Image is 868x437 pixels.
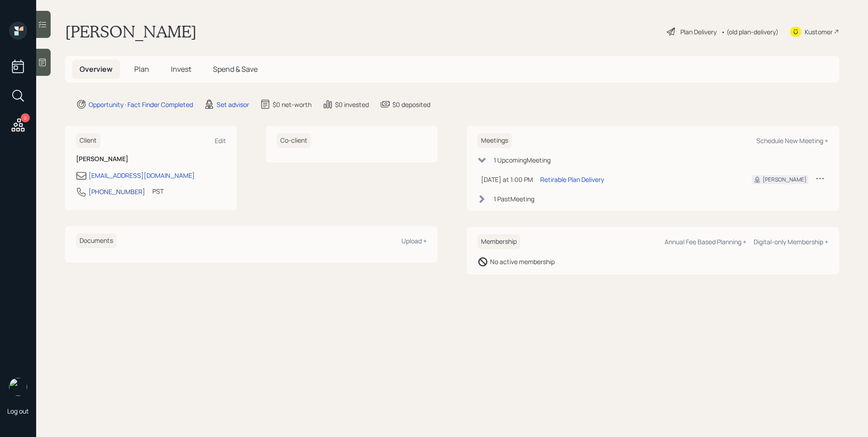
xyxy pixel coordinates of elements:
div: $0 net-worth [273,100,311,109]
div: Opportunity · Fact Finder Completed [89,100,193,109]
div: PST [152,186,164,196]
h1: [PERSON_NAME] [65,22,197,42]
div: $0 invested [335,100,369,109]
h6: Co-client [277,133,311,148]
img: james-distasi-headshot.png [9,378,27,396]
div: [DATE] at 1:00 PM [481,175,533,184]
span: Overview [80,64,113,74]
div: Log out [7,407,29,415]
div: Retirable Plan Delivery [540,175,604,184]
span: Spend & Save [213,64,258,74]
div: • (old plan-delivery) [721,27,778,37]
h6: Documents [76,233,117,248]
span: Invest [171,64,191,74]
div: [PHONE_NUMBER] [89,187,145,196]
div: [PERSON_NAME] [763,176,807,184]
div: No active membership [490,257,555,266]
div: Digital-only Membership + [754,237,828,246]
h6: [PERSON_NAME] [76,155,226,163]
div: Edit [215,136,226,145]
div: 1 Upcoming Meeting [494,155,551,165]
div: Annual Fee Based Planning + [665,237,746,246]
span: Plan [134,64,149,74]
h6: Client [76,133,100,148]
div: Upload + [401,237,427,245]
div: Set advisor [217,100,249,109]
div: Plan Delivery [680,27,717,37]
h6: Meetings [477,133,512,148]
div: [EMAIL_ADDRESS][DOMAIN_NAME] [89,171,195,180]
div: 2 [21,113,30,122]
div: Kustomer [805,27,833,37]
div: 1 Past Meeting [494,194,534,204]
div: $0 deposited [392,100,430,109]
h6: Membership [477,234,520,249]
div: Schedule New Meeting + [756,136,828,145]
